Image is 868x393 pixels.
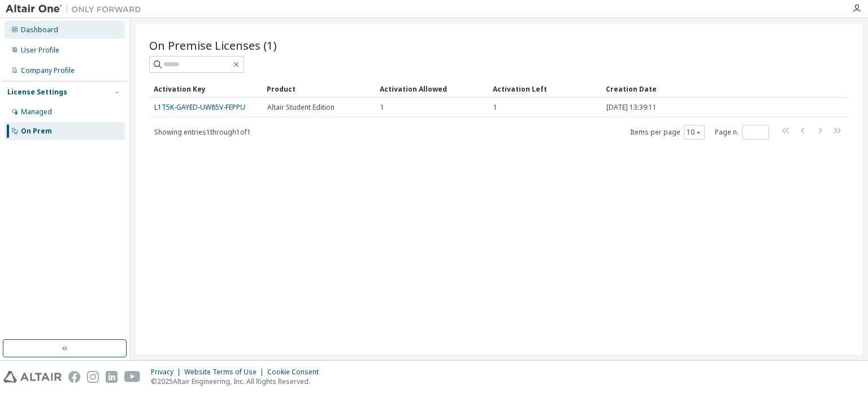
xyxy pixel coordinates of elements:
[630,125,705,140] span: Items per page
[267,368,325,377] div: Cookie Consent
[6,3,147,15] img: Altair One
[184,368,267,377] div: Website Terms of Use
[267,103,335,112] span: Altair Student Edition
[87,371,99,383] img: instagram.svg
[3,371,62,383] img: altair_logo.svg
[493,103,497,112] span: 1
[493,80,597,98] div: Activation Left
[149,37,277,53] span: On Premise Licenses (1)
[106,371,118,383] img: linkedin.svg
[151,377,325,386] p: © 2025 Altair Engineering, Inc. All Rights Reserved.
[68,371,80,383] img: facebook.svg
[7,88,67,97] div: License Settings
[21,127,52,136] div: On Prem
[124,371,141,383] img: youtube.svg
[154,80,258,98] div: Activation Key
[151,368,184,377] div: Privacy
[606,80,799,98] div: Creation Date
[154,127,251,137] span: Showing entries 1 through 1 of 1
[154,102,245,112] a: L1T5K-GAYED-UW85V-FEPPU
[380,80,484,98] div: Activation Allowed
[21,46,59,55] div: User Profile
[687,128,702,137] button: 10
[715,125,769,140] span: Page n.
[267,80,371,98] div: Product
[606,103,657,112] span: [DATE] 13:39:11
[21,107,52,116] div: Managed
[21,66,75,75] div: Company Profile
[380,103,384,112] span: 1
[21,25,58,34] div: Dashboard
